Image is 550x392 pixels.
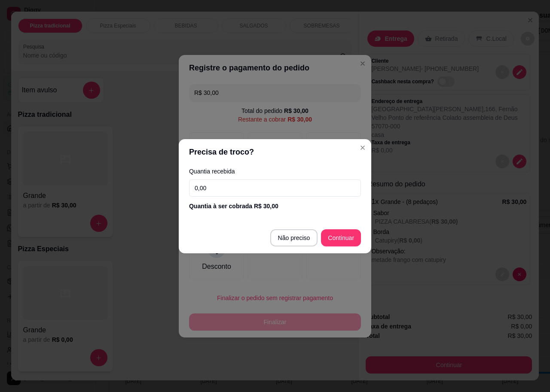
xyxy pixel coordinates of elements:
label: Quantia recebida [189,168,361,174]
div: Quantia à ser cobrada R$ 30,00 [189,202,361,210]
header: Precisa de troco? [179,139,371,164]
button: Close [356,140,370,154]
button: Não preciso [270,229,318,246]
button: Continuar [321,229,361,246]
